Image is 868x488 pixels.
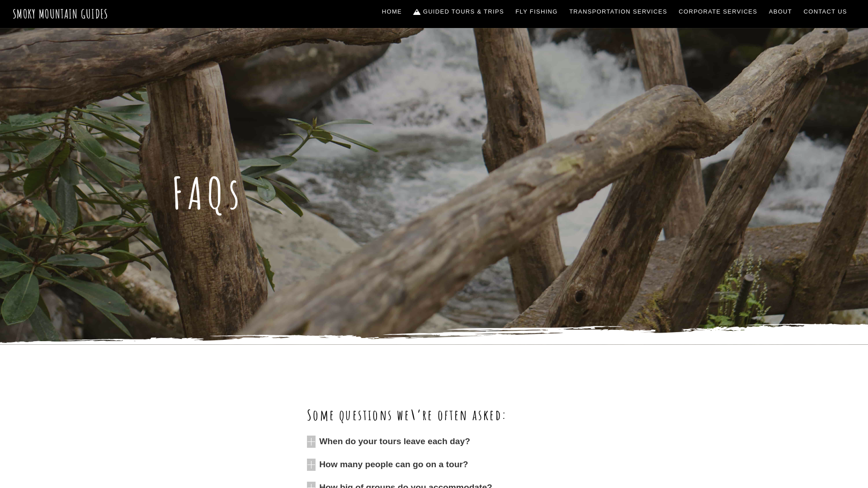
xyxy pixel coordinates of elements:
[13,6,108,21] a: Smoky Mountain Guides
[307,454,561,475] a: How many people can go on a tour?
[566,2,670,21] a: Transportation Services
[800,2,851,21] a: Contact Us
[319,459,561,471] span: How many people can go on a tour?
[512,2,561,21] a: Fly Fishing
[765,2,796,21] a: About
[307,431,561,452] a: When do your tours leave each day?
[319,436,561,448] span: When do your tours leave each day?
[675,2,761,21] a: Corporate Services
[307,405,561,424] h2: Some questions we\’re often asked:
[410,2,508,21] a: Guided Tours & Trips
[378,2,406,21] a: Home
[172,167,696,219] h1: FAQs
